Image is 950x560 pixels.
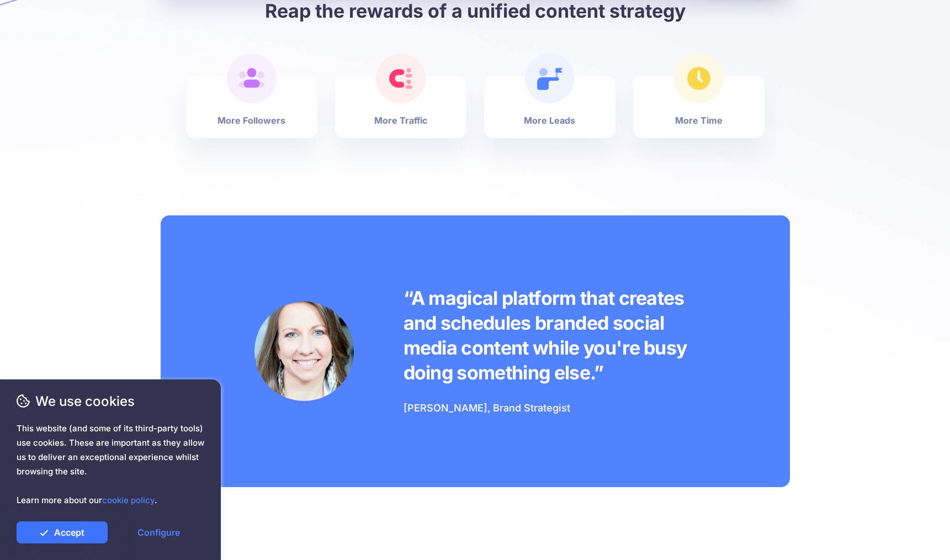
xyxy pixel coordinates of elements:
[675,114,723,127] b: More Time
[404,402,570,414] span: [PERSON_NAME], Brand Strategist
[374,114,427,127] b: More Traffic
[17,521,108,543] a: Accept
[17,392,204,411] span: We use cookies
[254,302,354,401] img: Testimonial by Laura Stanik
[217,114,285,127] b: More Followers
[17,421,204,508] span: This website (and some of its third-party tools) use cookies. These are important as they allow u...
[102,495,155,505] a: cookie policy
[404,286,696,385] p: “A magical platform that creates and schedules branded social media content while you're busy doi...
[113,521,204,543] a: Configure
[524,114,575,127] b: More Leads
